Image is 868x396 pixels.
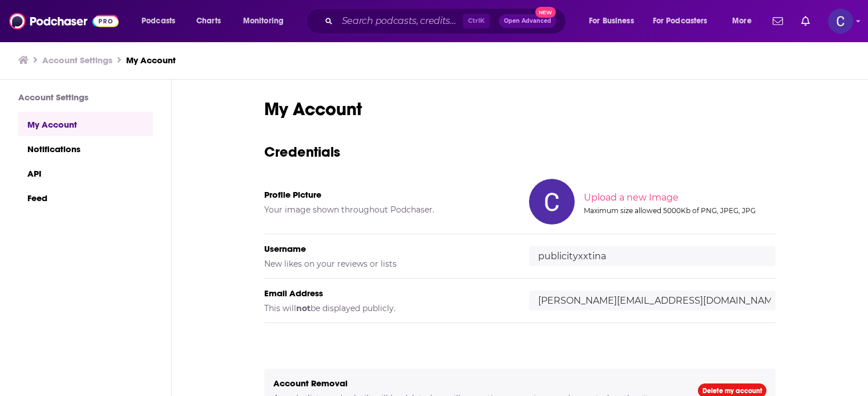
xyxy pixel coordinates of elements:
img: User Profile [828,9,853,34]
h5: This will be displayed publicly. [264,303,511,313]
input: username [529,246,776,266]
button: Show profile menu [828,9,853,34]
span: Monitoring [243,13,284,29]
div: Maximum size allowed 5000Kb of PNG, JPEG, JPG [584,206,773,215]
h5: New likes on your reviews or lists [264,259,511,269]
h3: Credentials [264,143,776,161]
button: open menu [581,12,648,30]
input: email [529,291,776,311]
a: Feed [18,185,153,210]
input: Search podcasts, credits, & more... [337,12,463,30]
h3: Account Settings [18,92,153,103]
a: My Account [126,55,176,66]
h5: Profile Picture [264,189,511,200]
button: open menu [724,12,766,30]
img: Your profile image [529,179,575,224]
button: open menu [134,12,190,30]
div: Search podcasts, credits, & more... [317,8,577,34]
a: Show notifications dropdown [768,11,788,31]
img: Podchaser - Follow, Share and Rate Podcasts [9,10,119,32]
h5: Username [264,243,511,254]
button: open menu [645,12,724,30]
span: More [732,13,752,29]
a: Show notifications dropdown [797,11,814,31]
b: not [296,303,310,313]
h5: Your image shown throughout Podchaser. [264,205,511,215]
span: Ctrl K [463,14,490,28]
span: New [535,7,556,18]
a: My Account [18,112,153,136]
button: Open AdvancedNew [499,14,556,28]
a: Account Settings [42,55,112,66]
span: Charts [196,13,221,29]
span: Podcasts [142,13,175,29]
a: API [18,161,153,185]
span: Logged in as publicityxxtina [828,9,853,34]
span: Open Advanced [504,18,551,24]
button: open menu [235,12,298,30]
a: Charts [189,12,228,30]
h1: My Account [264,98,776,120]
a: Notifications [18,136,153,161]
h5: Account Removal [273,378,680,389]
span: For Podcasters [653,13,708,29]
span: For Business [589,13,634,29]
h5: Email Address [264,288,511,299]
